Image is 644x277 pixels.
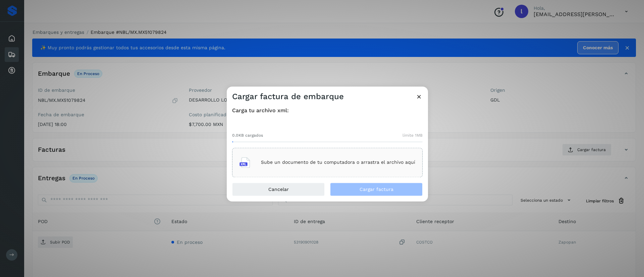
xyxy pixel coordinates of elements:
[402,132,423,138] span: límite 1MB
[268,187,289,192] span: Cancelar
[261,160,415,165] p: Sube un documento de tu computadora o arrastra el archivo aquí
[232,107,423,114] h4: Carga tu archivo xml:
[232,183,325,196] button: Cancelar
[360,187,393,192] span: Cargar factura
[232,132,263,138] span: 0.0KB cargados
[232,92,344,101] h3: Cargar factura de embarque
[330,183,423,196] button: Cargar factura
